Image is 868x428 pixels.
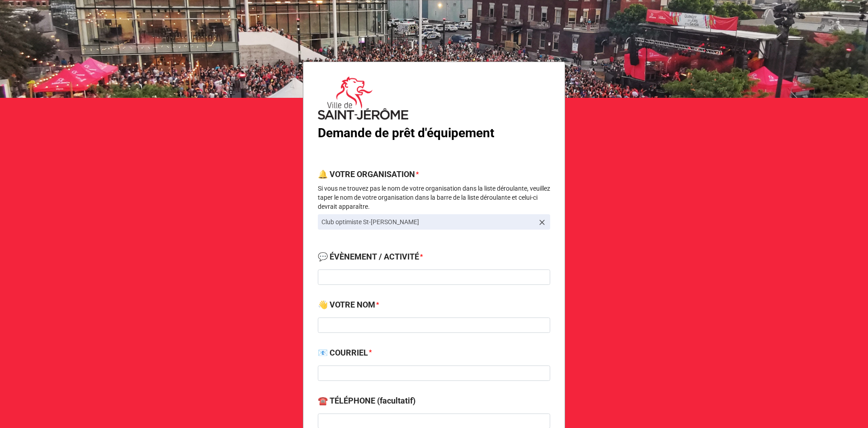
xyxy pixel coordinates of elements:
[318,394,415,407] label: ☎️ TÉLÉPHONE (facultatif)
[318,77,408,120] img: FrTrNzWxQR%2FLogo%20Saint-Jerome.png
[318,298,375,311] label: 👋 VOTRE NOM
[318,168,415,181] label: 🔔 VOTRE ORGANISATION
[318,184,550,211] p: Si vous ne trouvez pas le nom de votre organisation dans la liste déroulante, veuillez taper le n...
[318,125,494,140] b: Demande de prêt d'équipement
[318,346,368,359] label: 📧 COURRIEL
[321,217,534,226] p: Club optimiste St-[PERSON_NAME]
[318,250,419,263] label: 💬 ÉVÈNEMENT / ACTIVITÉ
